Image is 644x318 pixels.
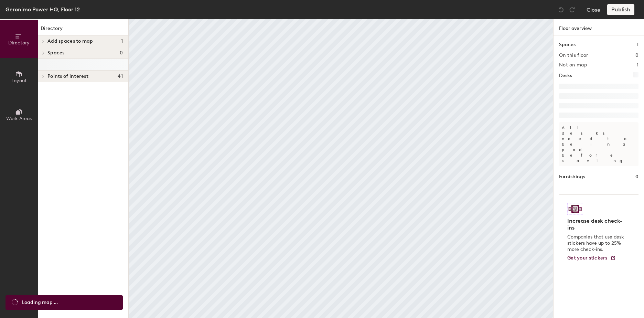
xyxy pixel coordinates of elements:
span: Layout [11,78,27,84]
p: Companies that use desk stickers have up to 25% more check-ins. [567,234,626,253]
div: Geronimo Power HQ, Floor 12 [6,5,80,14]
h1: Furnishings [559,173,585,181]
img: Undo [558,6,565,13]
h1: Desks [559,72,572,79]
span: 1 [121,39,123,44]
h1: Floor overview [554,19,644,35]
h4: Increase desk check-ins [567,218,626,231]
h2: 1 [637,62,638,68]
img: Sticker logo [567,203,583,215]
h2: Not on map [559,62,587,68]
canvas: Map [129,19,553,318]
span: Add spaces to map [47,39,93,44]
span: Work Areas [6,116,32,121]
span: Directory [8,40,30,46]
h2: 0 [635,53,638,58]
span: Spaces [47,50,65,56]
span: Points of interest [47,74,88,79]
a: Get your stickers [567,255,616,261]
span: 41 [118,74,123,79]
span: Get your stickers [567,255,608,261]
h1: Directory [38,25,128,35]
button: Close [587,4,600,15]
h1: 1 [637,41,638,49]
span: 0 [120,50,123,56]
h1: 0 [635,173,638,181]
span: Loading map ... [22,299,58,306]
p: All desks need to be in a pod before saving [559,122,638,166]
h1: Spaces [559,41,576,49]
img: Redo [569,6,576,13]
h2: On this floor [559,53,588,58]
